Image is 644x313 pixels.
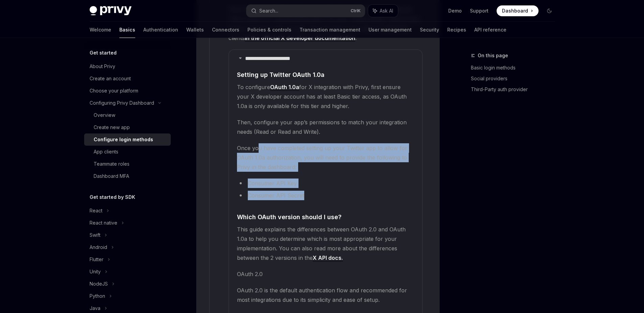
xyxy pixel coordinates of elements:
div: Create an account [90,75,131,83]
span: To configure for X integration with Privy, first ensure your X developer account has at least Bas... [237,82,414,111]
a: Basics [119,22,135,38]
div: Teammate roles [94,160,129,168]
div: NodeJS [90,280,108,288]
a: Overview [84,109,171,121]
a: Create new app [84,121,171,133]
div: Android [90,243,107,251]
a: About Privy [84,60,171,72]
a: X API docs. [313,254,343,262]
a: User management [368,22,412,38]
a: Security [420,22,439,38]
a: Connectors [212,22,239,38]
a: Transaction management [300,22,360,38]
div: Dashboard MFA [94,172,129,180]
button: Search...CtrlK [246,5,365,17]
span: On this page [478,51,508,60]
a: Recipes [447,22,466,38]
div: Choose your platform [90,87,138,95]
h5: OAuth 2.0 [237,269,414,279]
a: Third-Party auth provider [471,84,560,95]
a: Basic login methods [471,62,560,73]
a: Teammate roles [84,158,171,170]
a: Dashboard MFA [84,170,171,182]
div: Unity [90,268,101,276]
button: Toggle dark mode [544,5,555,16]
span: Ctrl K [351,8,361,14]
a: Social providers [471,73,560,84]
span: Which OAuth version should I use? [237,212,341,222]
div: Search... [259,7,278,15]
a: API reference [474,22,506,38]
div: App clients [94,148,118,156]
li: Consumer API Secret [237,191,414,200]
div: Configure login methods [94,135,153,144]
a: Choose your platform [84,85,171,97]
button: Ask AI [368,5,398,17]
div: Configuring Privy Dashboard [90,99,154,107]
a: Demo [448,7,462,14]
span: OAuth 2.0 is the default authentication flow and recommended for most integrations due to its sim... [237,286,414,305]
div: About Privy [90,62,115,70]
span: Then, configure your app’s permissions to match your integration needs (Read or Read and Write). [237,118,414,137]
a: Policies & controls [247,22,291,38]
img: dark logo [90,6,132,16]
span: Dashboard [502,7,528,14]
a: in the official X developer documentation [245,35,355,42]
a: OAuth 1.0a [270,84,299,91]
div: Flutter [90,255,103,264]
a: Support [470,7,488,14]
li: Consumer API Key [237,179,414,188]
div: Overview [94,111,115,119]
div: React native [90,219,117,227]
span: Ask AI [380,7,393,14]
h5: Get started by SDK [90,193,135,201]
div: React [90,207,102,215]
span: Once you have completed setting up your Twitter app to allow for OAuth 1.0a authorization, you wi... [237,143,414,172]
a: Configure login methods [84,133,171,146]
a: Welcome [90,22,111,38]
a: Dashboard [497,5,539,16]
div: Create new app [94,123,130,131]
div: Java [90,304,100,312]
span: Setting up Twitter OAuth 1.0a [237,70,325,79]
a: App clients [84,146,171,158]
a: Wallets [186,22,204,38]
div: Swift [90,231,100,239]
div: Python [90,292,105,300]
a: Authentication [143,22,178,38]
span: This guide explains the differences between OAuth 2.0 and OAuth 1.0a to help you determine which ... [237,225,414,263]
h5: Get started [90,49,117,57]
a: Create an account [84,72,171,85]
